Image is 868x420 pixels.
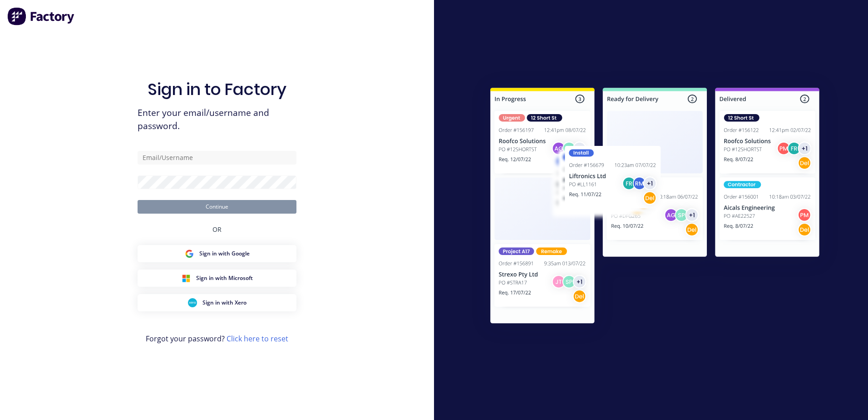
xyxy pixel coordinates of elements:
[138,151,296,165] input: Email/Username
[7,7,75,25] img: Factory
[202,299,247,307] span: Sign in with Xero
[138,245,296,262] button: Google Sign inSign in with Google
[199,250,250,258] span: Sign in with Google
[138,106,296,133] span: Enter your email/username and password.
[185,249,194,258] img: Google Sign in
[196,274,253,282] span: Sign in with Microsoft
[138,270,296,287] button: Microsoft Sign inSign in with Microsoft
[470,70,839,345] img: Sign in
[146,333,288,344] span: Forgot your password?
[182,274,191,283] img: Microsoft Sign in
[227,334,288,344] a: Click here to reset
[148,80,286,99] h1: Sign in to Factory
[188,298,197,307] img: Xero Sign in
[138,294,296,311] button: Xero Sign inSign in with Xero
[212,214,222,245] div: OR
[138,200,296,214] button: Continue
